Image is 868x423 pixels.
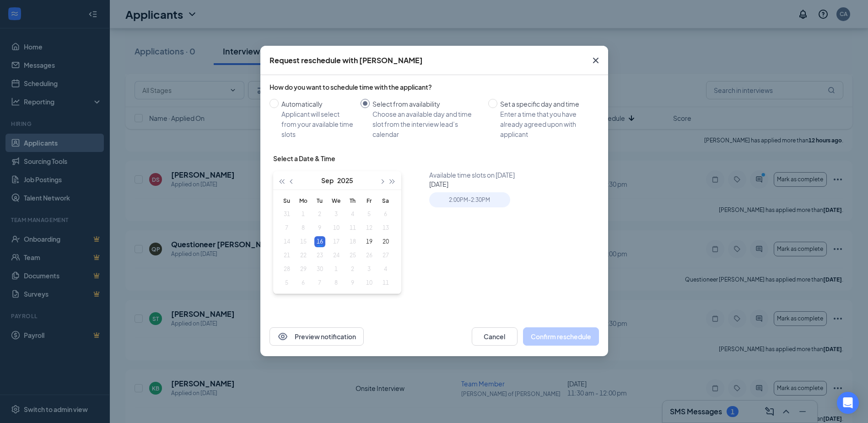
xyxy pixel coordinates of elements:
td: 2025-09-16 [312,235,328,249]
div: Select from availability [372,99,481,109]
th: Tu [312,194,328,207]
button: 2025 [337,171,353,190]
button: Cancel [472,327,518,346]
div: How do you want to schedule time with the applicant? [270,82,599,92]
th: Su [279,194,295,207]
div: Request reschedule with [PERSON_NAME] [270,55,423,65]
div: Applicant will select from your available time slots [281,109,353,139]
button: Sep [321,171,334,190]
th: Fr [361,194,377,207]
th: Sa [377,194,394,207]
div: Automatically [281,99,353,109]
div: Open Intercom Messenger [837,392,859,414]
div: Set a specific day and time [500,99,592,109]
th: Mo [295,194,312,207]
button: EyePreview notification [270,327,364,346]
div: 16 [314,236,325,247]
div: 19 [364,236,375,247]
svg: Cross [590,55,601,66]
button: Close [583,46,608,75]
td: 2025-09-19 [361,235,377,249]
div: 20 [380,236,391,247]
td: 2025-09-20 [377,235,394,249]
th: We [328,194,345,207]
div: Enter a time that you have already agreed upon with applicant [500,109,592,139]
div: Available time slots on [DATE] [429,170,603,179]
div: Select a Date & Time [273,154,335,163]
div: Choose an available day and time slot from the interview lead’s calendar [372,109,481,139]
svg: Eye [277,331,288,342]
div: 2:00PM - 2:30PM [429,192,510,207]
button: Confirm reschedule [523,327,599,346]
th: Th [345,194,361,207]
div: [DATE] [429,179,603,189]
